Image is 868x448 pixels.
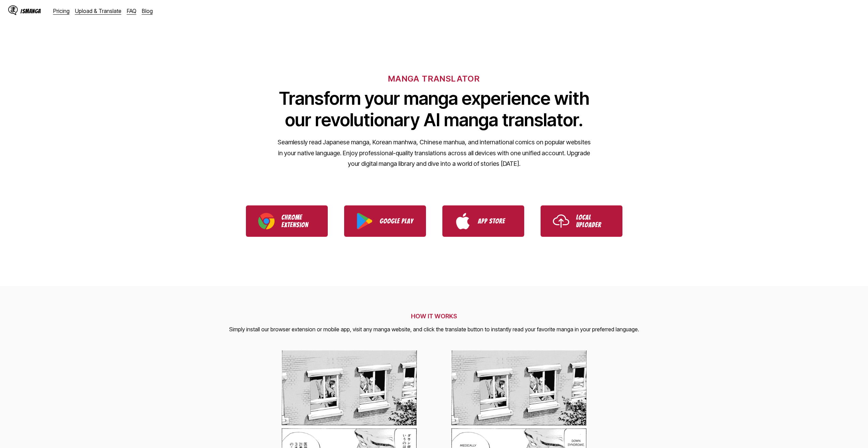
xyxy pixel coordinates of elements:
[258,213,275,229] img: Chrome logo
[344,205,426,237] a: Download IsManga from Google Play
[246,205,328,237] a: Download IsManga Chrome Extension
[553,213,569,229] img: Upload icon
[8,5,18,15] img: IsManga Logo
[388,74,480,84] h6: MANGA TRANSLATOR
[127,8,136,14] a: FAQ
[8,5,53,16] a: IsManga LogoIsManga
[541,205,622,237] a: Use IsManga Local Uploader
[455,213,471,229] img: App Store logo
[277,137,591,169] p: Seamlessly read Japanese manga, Korean manhwa, Chinese manhua, and international comics on popula...
[142,8,153,14] a: Blog
[277,88,591,131] h1: Transform your manga experience with our revolutionary AI manga translator.
[53,8,70,14] a: Pricing
[380,217,414,225] p: Google Play
[442,205,524,237] a: Download IsManga from App Store
[576,214,610,229] p: Local Uploader
[229,313,639,320] h2: HOW IT WORKS
[229,325,639,334] p: Simply install our browser extension or mobile app, visit any manga website, and click the transl...
[478,217,512,225] p: App Store
[281,214,315,229] p: Chrome Extension
[20,8,41,14] div: IsManga
[356,213,373,229] img: Google Play logo
[75,8,121,14] a: Upload & Translate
